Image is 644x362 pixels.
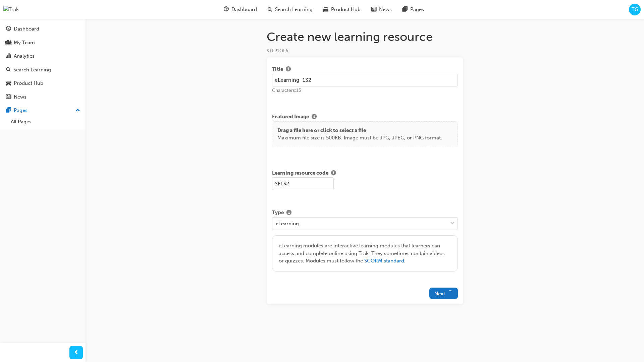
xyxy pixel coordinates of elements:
span: pages-icon [402,5,408,14]
span: info-icon [312,114,317,120]
span: guage-icon [224,5,229,14]
span: up-icon [75,106,80,115]
input: e.g. SF-101 [272,177,334,190]
div: Analytics [14,52,35,60]
a: SCORM standard [364,258,404,264]
span: Featured Image [272,113,309,121]
button: Pages [3,104,83,117]
a: search-iconSearch Learning [262,3,318,16]
div: My Team [14,39,35,47]
span: News [379,6,392,13]
span: down-icon [450,219,455,228]
span: Pages [410,6,424,13]
a: Product Hub [3,77,83,89]
a: Search Learning [3,64,83,76]
img: Trak [3,6,19,13]
div: Search Learning [13,66,51,74]
span: STEP 1 OF 6 [267,48,288,54]
span: car-icon [323,5,328,14]
a: guage-iconDashboard [218,3,262,16]
span: info-icon [286,210,291,216]
span: pages-icon [6,108,11,114]
span: prev-icon [74,349,79,357]
div: Drag a file here or click to select a fileMaximum file size is 500KB. Image must be JPG, JPEG, or... [272,121,458,147]
div: Product Hub [14,79,43,87]
button: Next [429,288,458,299]
a: news-iconNews [366,3,397,16]
span: Type [272,209,284,217]
span: Search Learning [275,6,313,13]
a: pages-iconPages [397,3,429,16]
span: search-icon [268,5,272,14]
a: Dashboard [3,23,83,35]
div: News [14,93,26,101]
div: . [279,242,451,265]
span: TG [632,6,638,13]
button: Show info [309,113,319,121]
span: guage-icon [6,26,11,32]
button: Show info [284,209,294,217]
p: Drag a file here or click to select a file [277,127,442,134]
div: Pages [14,107,28,114]
button: Show info [283,65,293,74]
a: Analytics [3,50,83,62]
span: Learning resource code [272,169,328,178]
span: search-icon [6,67,11,73]
h1: Create new learning resource [267,29,463,44]
span: info-icon [286,67,291,73]
span: info-icon [331,171,336,177]
div: Dashboard [14,25,39,33]
a: My Team [3,37,83,49]
button: DashboardMy TeamAnalyticsSearch LearningProduct HubNews [3,21,83,104]
a: All Pages [8,117,83,127]
span: Characters: 13 [272,87,301,93]
span: Product Hub [331,6,361,13]
a: car-iconProduct Hub [318,3,366,16]
p: Maximum file size is 500KB. Image must be JPG, JPEG, or PNG format. [277,134,442,142]
span: chart-icon [6,53,11,59]
span: news-icon [371,5,376,14]
a: News [3,91,83,103]
span: news-icon [6,94,11,100]
button: TG [629,4,641,15]
button: Show info [328,169,339,178]
span: Dashboard [231,6,257,13]
span: Next [434,291,445,297]
span: car-icon [6,80,11,86]
input: e.g. Sales Fundamentals [272,74,458,86]
div: eLearning [276,220,299,227]
span: Title [272,65,283,74]
span: eLearning modules are interactive learning modules that learners can access and complete online u... [279,243,445,264]
span: people-icon [6,40,11,46]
